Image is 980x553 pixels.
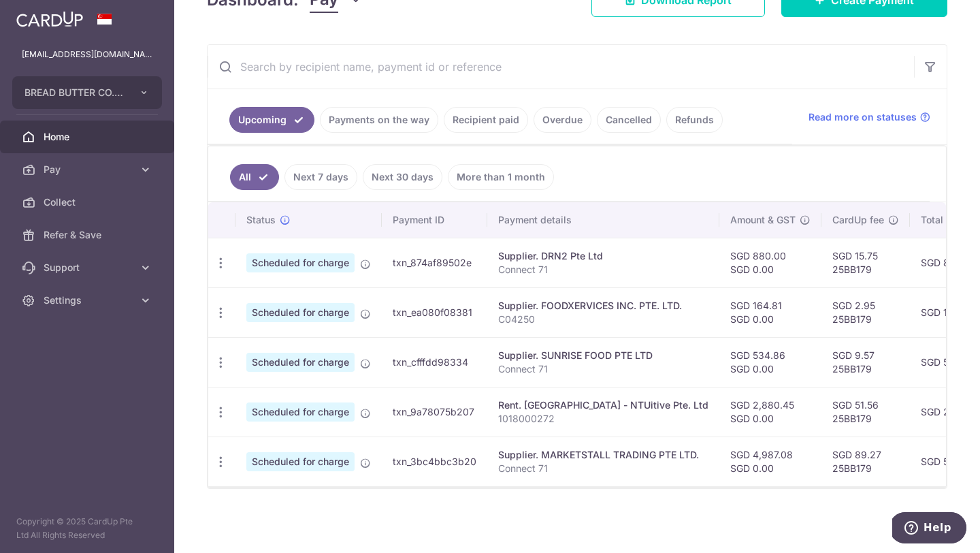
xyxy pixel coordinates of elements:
[44,163,133,176] span: Pay
[821,337,910,387] td: SGD 9.57 25BB179
[498,462,708,475] p: Connect 71
[44,130,133,144] span: Home
[230,164,279,190] a: All
[808,110,930,124] a: Read more on statuses
[44,294,133,307] span: Settings
[719,337,821,387] td: SGD 534.86 SGD 0.00
[382,202,487,238] th: Payment ID
[246,353,355,372] span: Scheduled for charge
[719,238,821,287] td: SGD 880.00 SGD 0.00
[821,387,910,437] td: SGD 51.56 25BB179
[24,86,125,99] span: BREAD BUTTER CO. PRIVATE LIMITED
[498,448,708,462] div: Supplier. MARKETSTALL TRADING PTE LTD.
[448,164,554,190] a: More than 1 month
[821,287,910,337] td: SGD 2.95 25BB179
[44,195,133,209] span: Collect
[229,107,314,133] a: Upcoming
[666,107,723,133] a: Refunds
[382,337,487,387] td: txn_cfffdd98334
[498,263,708,276] p: Connect 71
[246,303,355,322] span: Scheduled for charge
[246,213,276,227] span: Status
[246,402,355,422] span: Scheduled for charge
[444,107,528,133] a: Recipient paid
[16,11,83,27] img: CardUp
[22,48,152,61] p: [EMAIL_ADDRESS][DOMAIN_NAME]
[534,107,591,133] a: Overdue
[382,287,487,337] td: txn_ea080f08381
[808,110,917,124] span: Read more on statuses
[12,76,162,109] button: BREAD BUTTER CO. PRIVATE LIMITED
[44,261,133,274] span: Support
[719,387,821,437] td: SGD 2,880.45 SGD 0.00
[382,238,487,287] td: txn_874af89502e
[892,512,966,546] iframe: Opens a widget where you can find more information
[382,437,487,486] td: txn_3bc4bbc3b20
[498,249,708,263] div: Supplier. DRN2 Pte Ltd
[719,287,821,337] td: SGD 164.81 SGD 0.00
[832,213,884,227] span: CardUp fee
[498,412,708,426] p: 1018000272
[487,202,719,238] th: Payment details
[498,398,708,412] div: Rent. [GEOGRAPHIC_DATA] - NTUitive Pte. Ltd
[284,164,357,190] a: Next 7 days
[730,213,796,227] span: Amount & GST
[320,107,438,133] a: Payments on the way
[821,437,910,486] td: SGD 89.27 25BB179
[498,349,708,362] div: Supplier. SUNRISE FOOD PTE LTD
[208,45,914,89] input: Search by recipient name, payment id or reference
[498,299,708,313] div: Supplier. FOODXERVICES INC. PTE. LTD.
[597,107,661,133] a: Cancelled
[498,362,708,376] p: Connect 71
[719,437,821,486] td: SGD 4,987.08 SGD 0.00
[31,10,59,22] span: Help
[44,228,133,242] span: Refer & Save
[363,164,442,190] a: Next 30 days
[498,313,708,326] p: C04250
[246,452,355,471] span: Scheduled for charge
[246,253,355,272] span: Scheduled for charge
[382,387,487,437] td: txn_9a78075b207
[921,213,966,227] span: Total amt.
[821,238,910,287] td: SGD 15.75 25BB179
